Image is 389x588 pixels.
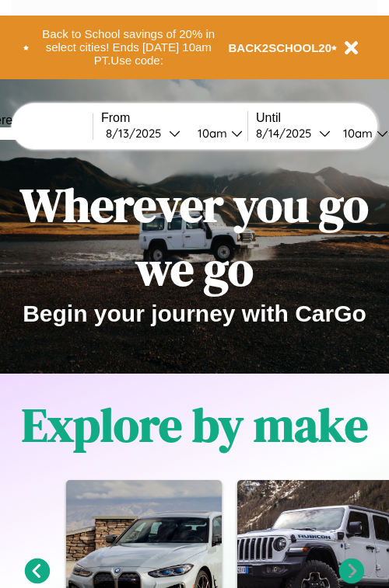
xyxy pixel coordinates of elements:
button: Back to School savings of 20% in select cities! Ends [DATE] 10am PT.Use code: [29,23,229,71]
button: 10am [185,125,247,141]
button: 8/13/2025 [101,125,185,141]
h1: Explore by make [22,393,368,457]
label: From [101,111,247,125]
div: 8 / 13 / 2025 [106,126,169,141]
div: 10am [190,126,231,141]
div: 8 / 14 / 2025 [256,126,319,141]
b: BACK2SCHOOL20 [229,41,332,54]
div: 10am [335,126,377,141]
